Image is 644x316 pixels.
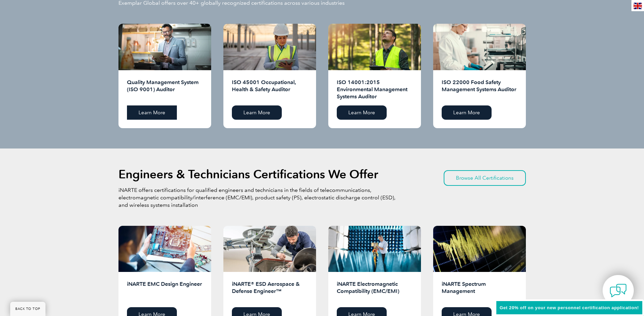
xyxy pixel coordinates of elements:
[118,169,378,180] h2: Engineers & Technicians Certifications We Offer
[610,282,627,299] img: contact-chat.png
[442,105,492,120] a: Learn More
[10,302,45,316] a: BACK TO TOP
[232,79,308,100] h2: ISO 45001 Occupational, Health & Safety Auditor
[444,170,526,186] a: Browse All Certifications
[127,280,203,302] h2: iNARTE EMC Design Engineer
[337,105,387,120] a: Learn More
[633,3,642,9] img: en
[232,280,308,302] h2: iNARTE® ESD Aerospace & Defense Engineer™
[127,105,177,120] a: Learn More
[118,186,397,209] p: iNARTE offers certifications for qualified engineers and technicians in the fields of telecommuni...
[127,79,203,100] h2: Quality Management System (ISO 9001) Auditor
[232,105,282,120] a: Learn More
[500,305,639,310] span: Get 20% off on your new personnel certification application!
[337,280,412,302] h2: iNARTE Electromagnetic Compatibility (EMC/EMI)
[442,280,517,302] h2: iNARTE Spectrum Management
[337,79,412,100] h2: ISO 14001:2015 Environmental Management Systems Auditor
[442,79,517,100] h2: ISO 22000 Food Safety Management Systems Auditor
